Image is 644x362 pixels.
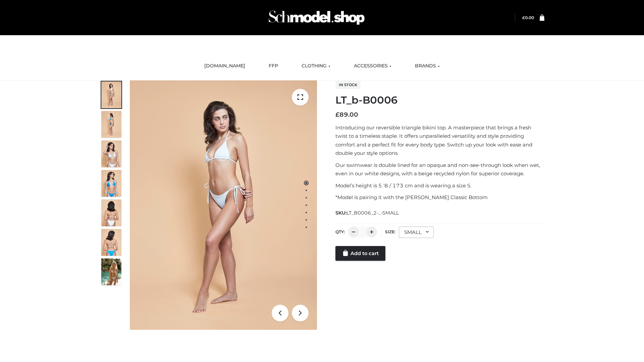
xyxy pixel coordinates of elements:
p: *Model is pairing it with the [PERSON_NAME] Classic Bottom [335,193,544,202]
div: SMALL [399,227,434,238]
a: [DOMAIN_NAME] [199,59,250,73]
label: QTY: [335,229,345,234]
span: LT_B0006_2-_-SMALL [346,210,399,216]
img: ArielClassicBikiniTop_CloudNine_AzureSky_OW114ECO_1-scaled.jpg [101,81,121,108]
img: Schmodel Admin 964 [266,4,367,31]
p: Our swimwear is double lined for an opaque and non-see-through look when wet, even in our white d... [335,161,544,178]
a: CLOTHING [297,59,335,73]
img: ArielClassicBikiniTop_CloudNine_AzureSky_OW114ECO_7-scaled.jpg [101,199,121,226]
p: Model’s height is 5 ‘8 / 173 cm and is wearing a size S. [335,181,544,190]
bdi: 0.00 [522,15,534,20]
img: ArielClassicBikiniTop_CloudNine_AzureSky_OW114ECO_2-scaled.jpg [101,111,121,138]
a: Add to cart [335,246,385,261]
img: ArielClassicBikiniTop_CloudNine_AzureSky_OW114ECO_4-scaled.jpg [101,170,121,197]
h1: LT_b-B0006 [335,94,544,106]
span: £ [522,15,525,20]
span: In stock [335,81,361,89]
img: ArielClassicBikiniTop_CloudNine_AzureSky_OW114ECO_1 [130,80,317,330]
img: ArielClassicBikiniTop_CloudNine_AzureSky_OW114ECO_8-scaled.jpg [101,229,121,256]
a: ACCESSORIES [349,59,396,73]
a: FFP [264,59,283,73]
img: ArielClassicBikiniTop_CloudNine_AzureSky_OW114ECO_3-scaled.jpg [101,140,121,167]
bdi: 89.00 [335,111,358,118]
p: Introducing our reversible triangle bikini top. A masterpiece that brings a fresh twist to a time... [335,123,544,158]
span: SKU: [335,209,399,217]
span: £ [335,111,339,118]
label: Size: [385,229,395,234]
img: Arieltop_CloudNine_AzureSky2.jpg [101,258,121,285]
a: BRANDS [410,59,445,73]
a: £0.00 [522,15,534,20]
